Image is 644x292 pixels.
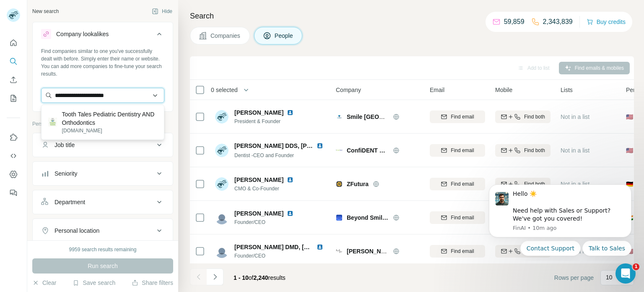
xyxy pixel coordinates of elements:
[215,110,229,124] img: Avatar
[234,274,249,281] span: 1 - 10
[430,245,485,258] button: Find email
[41,47,164,78] div: Find companies similar to one you've successfully dealt with before. Simply enter their name or w...
[33,163,173,184] button: Seniority
[249,274,254,281] span: of
[633,263,639,270] span: 1
[336,86,361,94] span: Company
[48,118,57,126] img: Tooth Tales Pediatric Dentistry AND Orthodontics
[336,150,343,151] img: Logo of ConfiDENT Dental
[430,211,485,224] button: Find email
[7,185,20,200] button: Feedback
[476,177,644,261] iframe: Intercom notifications message
[234,185,297,192] span: CMO & Co-Founder
[7,91,20,106] button: My lists
[524,113,545,121] span: Find both
[430,110,485,123] button: Find email
[234,142,372,149] span: [PERSON_NAME] DDS, [PERSON_NAME], MAAIP
[73,279,115,287] button: Save search
[347,180,369,188] span: ZFutura
[7,54,20,69] button: Search
[7,35,20,50] button: Quick start
[626,146,633,155] span: 🇺🇸
[317,244,323,250] img: LinkedIn logo
[451,214,474,221] span: Find email
[55,169,77,178] div: Seniority
[561,113,589,120] span: Not in a list
[55,141,75,149] div: Job title
[495,144,551,157] button: Find both
[347,213,389,222] span: Beyond Smiles
[504,17,525,27] p: 59,859
[132,279,173,287] button: Share filters
[451,247,474,255] span: Find email
[33,135,173,155] button: Job title
[190,10,634,22] h4: Search
[215,144,229,157] img: Avatar
[33,221,173,241] button: Personal location
[215,177,229,191] img: Avatar
[234,153,294,158] span: Dentist -CEO and Founder
[234,108,283,117] span: [PERSON_NAME]
[615,263,636,284] iframe: Intercom live chat
[56,30,109,38] div: Company lookalikes
[234,176,283,184] span: [PERSON_NAME]
[7,148,20,163] button: Use Surfe API
[561,86,573,94] span: Lists
[554,274,594,282] span: Rows per page
[33,24,173,47] button: Company lookalikes
[33,192,173,212] button: Department
[275,32,294,40] span: People
[287,109,293,116] img: LinkedIn logo
[430,86,444,94] span: Email
[430,144,485,157] button: Find email
[234,274,286,281] span: results
[336,214,343,221] img: Logo of Beyond Smiles
[211,86,238,94] span: 0 selected
[32,120,173,128] p: Personal information
[587,16,626,28] button: Buy credits
[234,252,327,260] span: Founder/CEO
[210,32,241,40] span: Companies
[215,211,229,224] img: Avatar
[207,268,223,285] button: Navigate to next page
[451,180,474,188] span: Find email
[430,178,485,190] button: Find email
[317,142,323,149] img: LinkedIn logo
[451,113,474,121] span: Find email
[234,118,297,125] span: President & Founder
[287,176,293,183] img: LinkedIn logo
[234,244,371,250] span: [PERSON_NAME] DMD, [PERSON_NAME], FAGD
[495,110,551,123] button: Find both
[606,273,613,281] p: 10
[62,110,157,127] p: Tooth Tales Pediatric Dentistry AND Orthodontics
[215,245,229,258] img: Avatar
[234,209,283,218] span: [PERSON_NAME]
[561,147,589,154] span: Not in a list
[543,17,573,27] p: 2,343,839
[626,113,633,121] span: 🇺🇸
[32,279,56,287] button: Clear
[55,226,99,235] div: Personal location
[495,86,512,94] span: Mobile
[336,181,343,187] img: Logo of ZFutura
[347,146,389,155] span: ConfiDENT Dental
[336,248,343,255] img: Logo of Dr Michelle Farnoush- Newport Modern Dentistry
[32,8,59,15] div: New search
[336,113,343,120] img: Logo of Smile Dental Center - Shelton CT
[347,248,473,255] span: [PERSON_NAME]- Newport Modern Dentistry
[254,274,268,281] span: 2,240
[69,246,137,253] div: 9959 search results remaining
[146,5,178,18] button: Hide
[55,198,85,206] div: Department
[7,72,20,87] button: Enrich CSV
[451,147,474,154] span: Find email
[347,113,495,120] span: Smile [GEOGRAPHIC_DATA] - [GEOGRAPHIC_DATA]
